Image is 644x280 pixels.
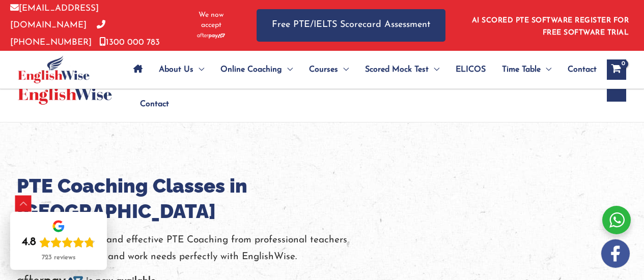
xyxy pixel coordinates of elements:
a: AI SCORED PTE SOFTWARE REGISTER FOR FREE SOFTWARE TRIAL [472,17,629,37]
aside: Header Widget 1 [466,9,634,42]
span: Menu Toggle [338,52,349,87]
span: Time Table [502,52,541,87]
span: Online Coaching [220,52,282,87]
a: Scored Mock TestMenu Toggle [357,52,447,87]
a: [EMAIL_ADDRESS][DOMAIN_NAME] [10,4,99,29]
div: Rating: 4.8 out of 5 [22,235,95,250]
div: 723 reviews [42,254,75,262]
span: Scored Mock Test [365,52,429,87]
span: We now accept [191,10,231,30]
span: ELICOS [456,52,486,87]
a: 1300 000 783 [99,38,160,47]
span: Menu Toggle [193,52,204,87]
a: About UsMenu Toggle [151,52,212,87]
img: Afterpay-Logo [197,33,225,39]
img: white-facebook.png [601,239,630,268]
span: Courses [309,52,338,87]
span: About Us [159,52,193,87]
a: ELICOS [447,52,494,87]
img: cropped-ew-logo [18,55,90,83]
a: Time TableMenu Toggle [494,52,559,87]
span: Contact [140,86,169,122]
span: Menu Toggle [282,52,293,87]
a: Contact [132,86,169,122]
p: Get highly strategic and effective PTE Coaching from professional teachers that suits your study ... [17,232,373,266]
a: [PHONE_NUMBER] [10,21,105,46]
a: Contact [559,52,597,87]
a: View Shopping Cart, empty [607,59,626,80]
a: Online CoachingMenu Toggle [212,52,301,87]
a: CoursesMenu Toggle [301,52,357,87]
span: Menu Toggle [541,52,551,87]
h1: PTE Coaching Classes in [GEOGRAPHIC_DATA] [17,173,373,224]
div: 4.8 [22,235,36,250]
a: Free PTE/IELTS Scorecard Assessment [257,9,445,41]
span: Menu Toggle [429,52,439,87]
nav: Site Navigation: Main Menu [125,52,597,87]
span: Contact [568,52,597,87]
